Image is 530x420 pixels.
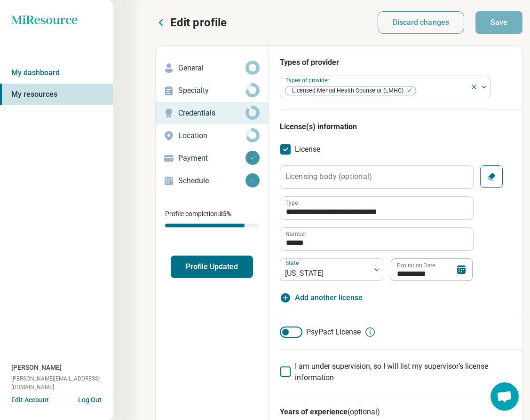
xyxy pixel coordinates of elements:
[295,362,488,382] span: I am under supervision, so I will list my supervisor’s license information
[178,85,245,96] p: Specialty
[156,57,268,79] a: General
[219,210,231,218] span: 85 %
[156,102,268,124] a: Credentials
[156,79,268,102] a: Specialty
[171,256,253,278] button: Profile Updated
[170,15,227,30] p: Edit profile
[165,224,259,227] div: Profile completion
[280,121,522,132] h3: License(s) information
[475,11,522,34] button: Save
[11,363,62,373] span: [PERSON_NAME]
[178,153,245,164] p: Payment
[280,406,522,418] h3: Years of experience
[11,395,49,405] button: Edit Account
[178,175,245,187] p: Schedule
[285,200,298,206] label: Type
[280,57,522,68] h3: Types of provider
[378,11,465,34] button: Discard changes
[295,292,363,303] span: Add another license
[280,327,361,338] label: PsyPact License
[285,173,372,180] label: Licensing body (optional)
[295,144,320,155] span: License
[78,395,102,403] button: Log Out
[178,108,245,119] p: Credentials
[178,130,245,141] p: Location
[285,260,301,266] label: State
[490,382,519,411] div: Open chat
[178,62,245,74] p: General
[156,147,268,170] a: Payment
[285,231,306,237] label: Number
[155,15,227,30] button: Edit profile
[280,292,363,303] button: Add another license
[156,124,268,147] a: Location
[285,86,406,95] span: Licensed Mental Health Counselor (LMHC)
[348,407,380,416] span: (optional)
[156,203,268,233] div: Profile completion:
[280,197,473,219] input: credential.licenses.0.name
[156,170,268,192] a: Schedule
[285,77,331,84] label: Types of provider
[11,374,113,391] span: [PERSON_NAME][EMAIL_ADDRESS][DOMAIN_NAME]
